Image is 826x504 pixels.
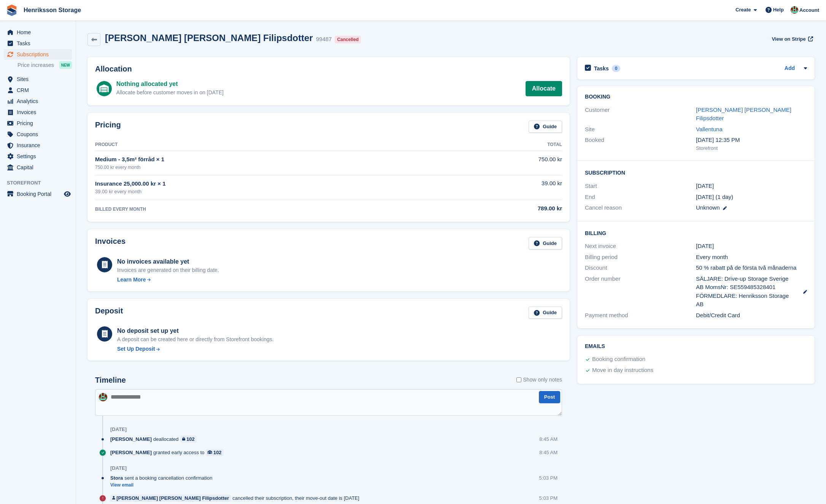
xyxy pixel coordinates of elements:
div: NEW [59,61,72,69]
div: BILLED EVERY MONTH [95,206,442,213]
span: Analytics [17,96,62,107]
a: Vallentuna [696,126,723,132]
h2: Allocation [95,65,562,73]
a: menu [4,189,72,199]
div: Debit/Credit Card [696,311,807,320]
a: menu [4,129,72,140]
a: menu [4,151,72,162]
h2: Pricing [95,121,121,133]
h2: Billing [585,229,807,237]
div: 99487 [316,35,332,44]
a: 102 [206,449,223,456]
div: Storefront [696,145,807,152]
span: Price increases [17,62,54,69]
a: menu [4,96,72,107]
span: Subscriptions [17,49,62,60]
button: Post [539,391,560,404]
a: Allocate [526,81,562,96]
div: cancelled their subscription, their move-out date is [DATE] [110,494,363,502]
div: Site [585,125,696,134]
div: 750.00 kr every month [95,164,442,171]
span: Home [17,27,62,38]
span: SÄLJARE: Drive-up Storage Sverige AB MomsNr: SE559485328401 FÖRMEDLARE: Henriksson Storage AB [696,275,796,309]
a: [PERSON_NAME] [PERSON_NAME] Filipsdotter [696,107,791,122]
a: Price increases NEW [17,61,72,69]
div: Payment method [585,311,696,320]
div: End [585,193,696,202]
div: 8:45 AM [539,449,558,456]
img: Isak Martinelle [791,6,798,14]
a: menu [4,38,72,49]
div: No deposit set up yet [117,326,274,335]
div: Order number [585,275,696,309]
div: 8:45 AM [539,436,558,443]
span: Invoices [17,107,62,118]
div: Discount [585,264,696,272]
h2: Tasks [594,65,609,72]
span: Coupons [17,129,62,140]
label: Show only notes [516,376,562,384]
time: 2025-08-28 22:00:00 UTC [696,182,714,191]
p: A deposit can be created here or directly from Storefront bookings. [117,335,274,343]
div: sent a booking cancellation confirmation [110,474,216,482]
div: Cancel reason [585,204,696,212]
span: Insurance [17,140,62,151]
a: Set Up Deposit [117,345,274,353]
span: Stora [110,474,123,482]
span: Pricing [17,118,62,129]
span: Capital [17,162,62,173]
a: Learn More [117,276,219,284]
div: Billing period [585,253,696,262]
a: menu [4,162,72,173]
th: Product [95,139,442,151]
div: 789.00 kr [442,204,562,213]
h2: Emails [585,343,807,350]
div: 39.00 kr every month [95,188,442,196]
div: Booked [585,136,696,152]
div: 5:03 PM [539,494,558,502]
div: 5:03 PM [539,474,558,482]
div: [PERSON_NAME] [PERSON_NAME] Filipsdotter [116,494,229,502]
a: [PERSON_NAME] [PERSON_NAME] Filipsdotter [110,494,231,502]
div: [DATE] [110,465,127,471]
img: Isak Martinelle [99,393,107,401]
a: Guide [529,237,562,250]
h2: [PERSON_NAME] [PERSON_NAME] Filipsdotter [105,33,313,43]
span: [DATE] (1 day) [696,194,733,200]
a: View email [110,482,216,488]
a: menu [4,85,72,95]
img: stora-icon-8386f47178a22dfd0bd8f6a31ec36ba5ce8667c1dd55bd0f319d3a0aa187defe.svg [6,5,17,16]
a: 102 [180,436,197,443]
span: [PERSON_NAME] [110,436,152,443]
th: Total [442,139,562,151]
span: Account [799,6,819,14]
a: menu [4,118,72,129]
div: Medium - 3,5m² förråd × 1 [95,155,442,164]
h2: Timeline [95,376,126,385]
div: Set Up Deposit [117,345,155,353]
td: 750.00 kr [442,151,562,175]
a: Guide [529,121,562,133]
div: 102 [213,449,222,456]
div: [DATE] [696,242,807,251]
div: granted early access to [110,449,227,456]
a: Add [785,64,795,73]
div: Next invoice [585,242,696,251]
div: Learn More [117,276,146,284]
div: [DATE] 12:35 PM [696,136,807,145]
span: Create [735,6,751,14]
span: Booking Portal [17,189,62,199]
div: Nothing allocated yet [116,79,224,89]
a: menu [4,74,72,84]
div: Cancelled [335,36,361,43]
h2: Subscription [585,169,807,176]
a: menu [4,49,72,60]
a: Henriksson Storage [21,4,84,16]
div: 102 [186,436,195,443]
div: 0 [612,65,621,72]
div: Every month [696,253,807,262]
span: CRM [17,85,62,95]
div: Customer [585,106,696,123]
div: Booking confirmation [592,355,645,364]
span: Settings [17,151,62,162]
